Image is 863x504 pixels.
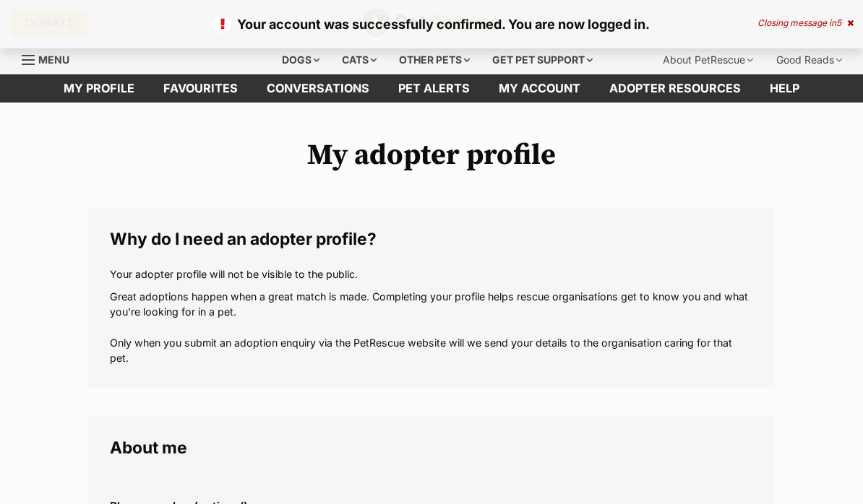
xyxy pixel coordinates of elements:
[595,74,755,103] a: Adopter resources
[88,139,775,172] h1: My adopter profile
[484,74,595,103] a: My account
[49,74,149,103] a: My profile
[272,45,330,74] div: Dogs
[389,45,480,74] div: Other pets
[482,45,603,74] div: Get pet support
[110,230,753,248] legend: Why do I need an adopter profile?
[38,53,69,66] span: Menu
[755,74,814,103] a: Help
[110,266,753,282] p: Your adopter profile will not be visible to the public.
[653,45,763,74] div: About PetRescue
[252,74,384,103] a: conversations
[88,208,775,388] fieldset: Why do I need an adopter profile?
[149,74,252,103] a: Favourites
[332,45,387,74] div: Cats
[110,438,753,457] legend: About me
[384,74,484,103] a: Pet alerts
[766,45,852,74] div: Good Reads
[110,289,753,366] p: Great adoptions happen when a great match is made. Completing your profile helps rescue organisat...
[22,45,80,71] a: Menu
